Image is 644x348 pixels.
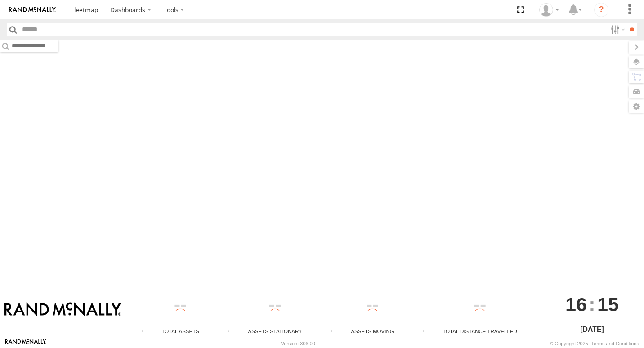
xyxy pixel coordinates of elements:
i: ? [594,3,608,17]
div: Total number of assets current in transit. [328,328,342,335]
img: rand-logo.svg [9,7,56,13]
div: [DATE] [543,324,641,335]
div: Valeo Dash [536,3,562,17]
label: Map Settings [629,100,644,113]
div: Assets Stationary [225,327,325,335]
div: Version: 306.00 [281,341,315,346]
div: © Copyright 2025 - [550,341,639,346]
div: Total Assets [139,327,222,335]
div: : [543,285,641,324]
div: Total distance travelled by all assets within specified date range and applied filters [420,328,434,335]
span: 15 [597,285,619,324]
div: Total number of Enabled Assets [139,328,152,335]
div: Total Distance Travelled [420,327,540,335]
label: Search Filter Options [607,23,626,36]
a: Terms and Conditions [591,341,639,346]
div: Assets Moving [328,327,416,335]
img: Rand McNally [4,302,121,317]
span: 16 [565,285,587,324]
a: Visit our Website [5,339,46,348]
div: Total number of assets current stationary. [225,328,239,335]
